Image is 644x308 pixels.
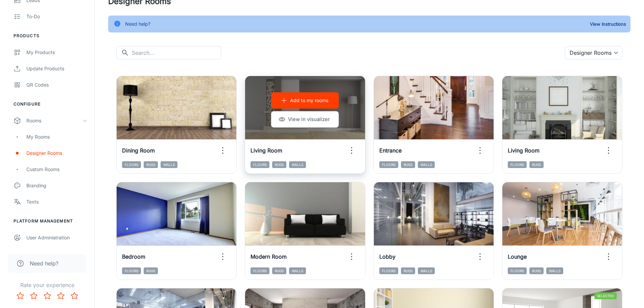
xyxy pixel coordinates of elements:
[272,267,286,274] span: Rugs
[271,92,339,109] button: Add to my rooms
[289,267,306,274] span: Walls
[122,267,141,274] span: Floors
[251,253,287,261] h6: Modern Room
[122,146,155,155] h6: Dining Room
[379,253,396,261] h6: Lobby
[26,13,88,20] div: To-do
[271,111,339,127] button: View in visualizer
[272,161,286,168] span: Rugs
[26,166,88,173] div: Custom Rooms
[546,267,563,274] span: Walls
[401,267,415,274] span: Rugs
[132,46,221,60] input: Search...
[26,182,88,189] div: Branding
[122,253,145,261] h6: Bedroom
[26,133,88,141] div: My Rooms
[379,161,398,168] span: Floors
[529,267,544,274] span: Rugs
[594,292,617,299] span: Selected
[379,146,402,155] h6: Entrance
[251,267,269,274] span: Floors
[290,97,328,104] p: Add to my rooms
[26,65,88,72] div: Update Products
[418,267,435,274] span: Walls
[379,267,398,274] span: Floors
[418,161,435,168] span: Walls
[26,234,88,241] div: User Administration
[508,267,527,274] span: Floors
[529,161,544,168] span: Rugs
[26,117,82,124] div: Rooms
[30,259,58,267] span: Need help?
[5,281,89,289] p: Rate your experience
[251,161,269,168] span: Floors
[68,289,81,303] button: Rate 5 star
[27,289,41,303] button: Rate 2 star
[122,161,141,168] span: Floors
[289,161,306,168] span: Walls
[14,289,27,303] button: Rate 1 star
[508,253,527,261] h6: Lounge
[401,161,415,168] span: Rugs
[251,146,282,155] h6: Living Room
[125,18,150,30] div: Need help?
[26,49,88,56] div: My Products
[41,289,54,303] button: Rate 3 star
[26,198,88,206] div: Texts
[26,149,88,157] div: Designer Rooms
[26,81,88,89] div: QR Codes
[565,46,622,60] div: Designer Rooms
[54,289,68,303] button: Rate 4 star
[588,19,628,29] button: View Instructions
[144,161,158,168] span: Rugs
[144,267,158,274] span: Rugs
[508,146,540,155] h6: Living Room
[508,161,527,168] span: Floors
[161,161,177,168] span: Walls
